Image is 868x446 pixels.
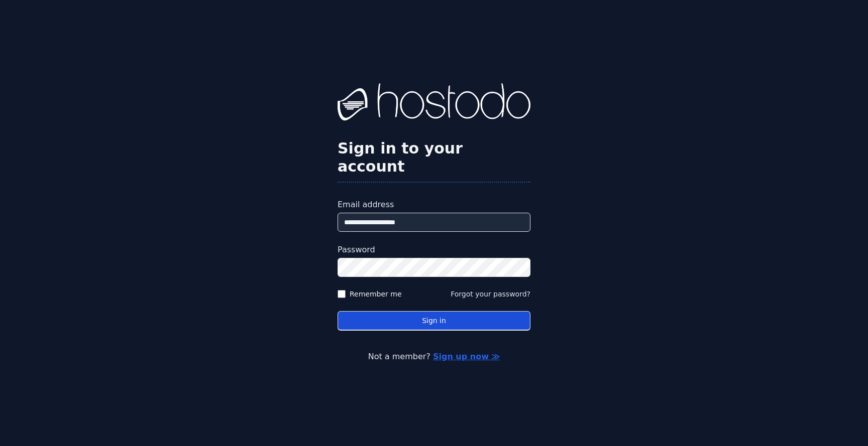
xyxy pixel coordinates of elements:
[338,139,530,176] h2: Sign in to your account
[350,289,402,299] label: Remember me
[433,352,500,361] a: Sign up now ≫
[338,83,530,123] img: Hostodo
[48,351,820,363] p: Not a member?
[338,199,530,211] label: Email address
[338,311,530,331] button: Sign in
[451,289,530,299] button: Forgot your password?
[338,244,530,256] label: Password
